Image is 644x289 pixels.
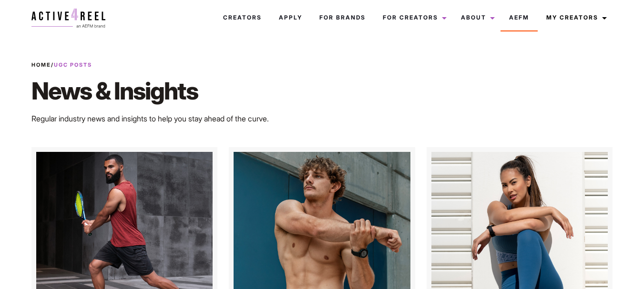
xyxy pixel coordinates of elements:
p: Regular industry news and insights to help you stay ahead of the curve. [31,113,415,124]
a: AEFM [501,5,538,30]
a: Creators [215,5,270,30]
h1: News & Insights [31,77,415,105]
a: About [452,5,501,30]
strong: UGC Posts [54,61,92,68]
img: a4r-logo.svg [31,9,105,28]
a: My Creators [538,5,613,30]
a: Apply [270,5,311,30]
a: For Creators [374,5,452,30]
span: / [31,61,92,69]
a: Home [31,61,51,68]
a: For Brands [311,5,374,30]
